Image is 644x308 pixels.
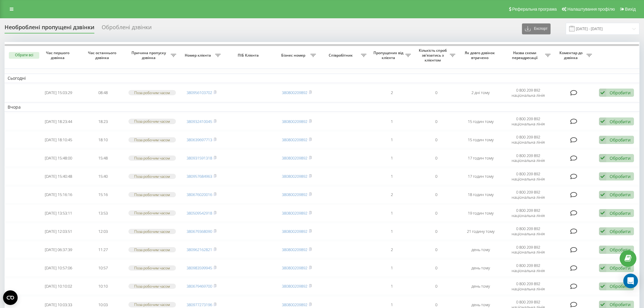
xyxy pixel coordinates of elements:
[503,259,554,276] td: 0 800 209 892 національна лінія
[81,278,125,295] td: 10:10
[81,149,125,166] td: 15:48
[414,131,458,148] td: 0
[322,53,361,58] span: Співробітник
[369,168,414,185] td: 1
[503,168,554,185] td: 0 800 209 892 національна лінія
[610,137,631,143] div: Обробити
[128,174,176,179] div: Поза робочим часом
[128,119,176,124] div: Поза робочим часом
[369,186,414,203] td: 2
[282,229,307,234] a: 380800209892
[458,131,503,148] td: 15 годин тому
[369,113,414,130] td: 1
[36,278,81,295] td: [DATE] 10:10:02
[86,51,120,60] span: Час останнього дзвінка
[36,241,81,258] td: [DATE] 06:37:39
[282,192,307,197] a: 380800209892
[610,119,631,124] div: Обробити
[182,53,215,58] span: Номер клієнта
[187,229,212,234] a: 380679368090
[414,223,458,240] td: 0
[36,84,81,101] td: [DATE] 15:03:29
[128,156,176,161] div: Поза робочим часом
[369,259,414,276] td: 1
[229,53,269,58] span: ПІБ Клієнта
[81,223,125,240] td: 12:03
[503,113,554,130] td: 0 800 209 892 національна лінія
[503,278,554,295] td: 0 800 209 892 національна лінія
[36,205,81,222] td: [DATE] 13:53:11
[128,229,176,234] div: Поза робочим часом
[187,247,212,252] a: 380962162821
[503,223,554,240] td: 0 800 209 892 національна лінія
[458,241,503,258] td: день тому
[36,223,81,240] td: [DATE] 12:03:51
[81,84,125,101] td: 08:48
[187,90,212,95] a: 380956103702
[187,119,212,124] a: 380932410045
[282,119,307,124] a: 380800209892
[458,168,503,185] td: 17 годин тому
[458,113,503,130] td: 15 годин тому
[128,210,176,215] div: Поза робочим часом
[414,241,458,258] td: 0
[3,290,18,305] button: Open CMP widget
[503,205,554,222] td: 0 800 209 892 національна лінія
[610,192,631,198] div: Обробити
[5,103,639,112] td: Вчора
[282,265,307,271] a: 380800209892
[503,149,554,166] td: 0 800 209 892 національна лінія
[369,149,414,166] td: 1
[5,74,639,83] td: Сьогодні
[522,23,551,34] button: Експорт
[36,113,81,130] td: [DATE] 18:23:44
[503,131,554,148] td: 0 800 209 892 національна лінія
[414,113,458,130] td: 0
[282,247,307,252] a: 380800209892
[458,186,503,203] td: 18 годин тому
[81,113,125,130] td: 18:23
[458,149,503,166] td: 17 годин тому
[369,84,414,101] td: 2
[128,284,176,289] div: Поза робочим часом
[610,302,631,307] div: Обробити
[128,51,170,60] span: Причина пропуску дзвінка
[414,205,458,222] td: 0
[41,51,76,60] span: Час першого дзвінка
[5,24,94,33] div: Необроблені пропущені дзвінки
[625,7,636,12] span: Вихід
[128,247,176,252] div: Поза робочим часом
[278,53,310,58] span: Бізнес номер
[414,84,458,101] td: 0
[369,223,414,240] td: 1
[414,278,458,295] td: 0
[414,149,458,166] td: 0
[458,278,503,295] td: день тому
[282,155,307,161] a: 380800209892
[282,302,307,307] a: 380800209892
[128,302,176,307] div: Поза робочим часом
[557,51,586,60] span: Коментар до дзвінка
[187,283,212,289] a: 380679469700
[187,210,212,216] a: 380509542918
[282,90,307,95] a: 380800209892
[464,51,498,60] span: Як довго дзвінок втрачено
[187,265,212,271] a: 380983599945
[187,192,212,197] a: 380676020016
[610,283,631,289] div: Обробити
[81,186,125,203] td: 15:16
[9,52,39,59] button: Обрати всі
[417,48,450,62] span: Кількість спроб зв'язатись з клієнтом
[36,186,81,203] td: [DATE] 15:16:16
[506,51,545,60] span: Назва схеми переадресації
[36,168,81,185] td: [DATE] 15:40:48
[36,259,81,276] td: [DATE] 10:57:06
[81,205,125,222] td: 13:53
[128,90,176,95] div: Поза робочим часом
[128,137,176,142] div: Поза робочим часом
[81,241,125,258] td: 11:27
[81,131,125,148] td: 18:10
[369,205,414,222] td: 1
[414,168,458,185] td: 0
[610,247,631,253] div: Обробити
